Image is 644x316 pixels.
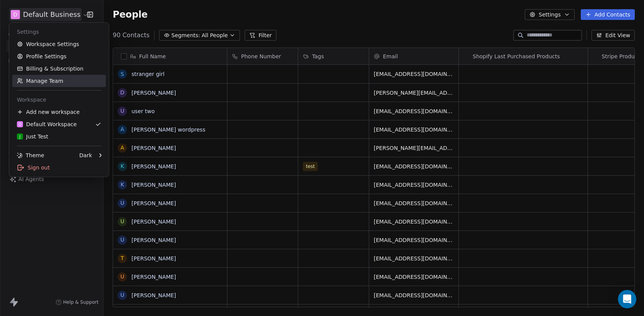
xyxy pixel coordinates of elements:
a: Workspace Settings [12,38,106,50]
a: Manage Team [12,75,106,87]
div: Add new workspace [12,106,106,118]
div: Settings [12,26,106,38]
span: D [18,122,21,127]
a: Profile Settings [12,50,106,63]
div: Sign out [12,161,106,174]
div: Dark [79,151,92,159]
div: Just Test [17,133,48,140]
a: Billing & Subscription [12,63,106,75]
div: Workspace [12,94,106,106]
div: Theme [17,151,44,159]
div: Default Workspace [17,120,77,128]
span: J [20,134,21,140]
